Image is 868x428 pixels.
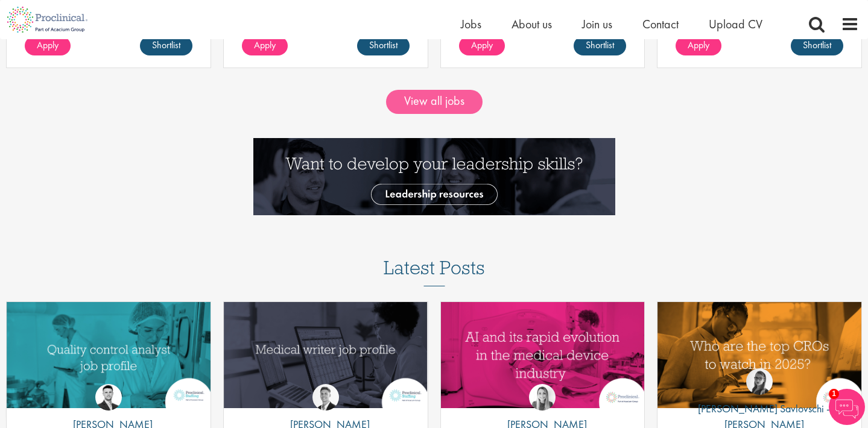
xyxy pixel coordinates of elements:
a: Apply [676,36,721,55]
span: Apply [688,39,709,51]
a: Link to a post [224,302,428,409]
img: George Watson [312,384,339,411]
a: Link to a post [441,302,645,409]
a: Shortlist [574,36,626,55]
a: Shortlist [791,36,843,55]
a: Shortlist [140,36,192,55]
a: Jobs [461,16,481,32]
a: Upload CV [709,16,762,32]
img: Theodora Savlovschi - Wicks [746,368,773,395]
img: Hannah Burke [529,384,556,411]
img: Top 10 CROs 2025 | Proclinical [657,302,861,408]
a: Shortlist [357,36,410,55]
span: Apply [254,39,276,51]
a: Link to a post [7,302,211,409]
a: Apply [25,36,71,55]
h3: Latest Posts [384,257,485,286]
a: Apply [459,36,505,55]
span: Apply [37,39,59,51]
img: Joshua Godden [95,384,122,411]
img: Medical writer job profile [224,302,428,408]
a: Apply [242,36,288,55]
a: Want to develop your leadership skills? See our Leadership Resources [253,169,615,181]
img: AI and Its Impact on the Medical Device Industry | Proclinical [441,302,645,408]
a: Join us [582,16,612,32]
a: View all jobs [386,90,483,114]
img: Chatbot [829,389,865,425]
a: Link to a post [657,302,861,409]
a: Contact [642,16,679,32]
a: About us [512,16,552,32]
span: 1 [829,389,839,399]
span: Apply [471,39,493,51]
img: Want to develop your leadership skills? See our Leadership Resources [253,138,615,215]
img: quality control analyst job profile [7,302,211,408]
